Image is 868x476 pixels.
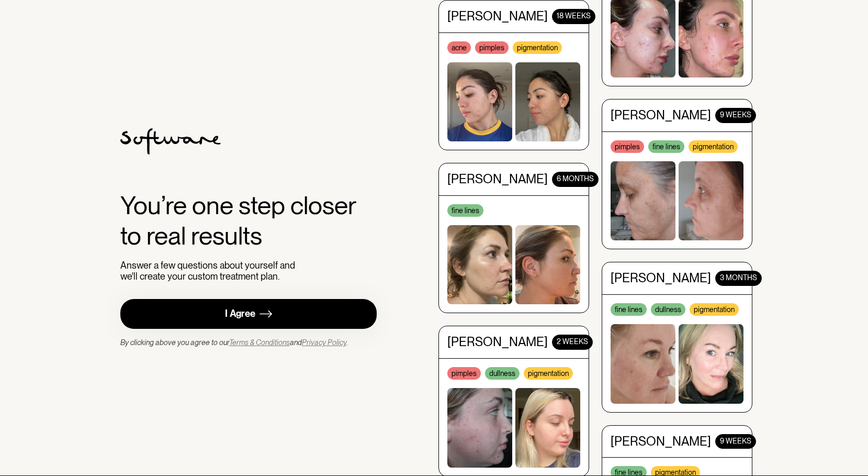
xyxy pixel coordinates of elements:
[611,246,711,261] div: [PERSON_NAME]
[611,441,647,453] div: fine lines
[475,16,509,28] div: pimples
[302,338,346,347] a: Privacy Policy
[715,83,756,98] div: 9 WEEKS
[611,278,647,291] div: fine lines
[120,299,377,329] a: I Agree
[120,260,300,282] div: Answer a few questions about yourself and we'll create your custom treatment plan.
[447,309,548,325] div: [PERSON_NAME]
[447,179,483,192] div: fine lines
[447,147,548,162] div: [PERSON_NAME]
[611,115,644,128] div: pimples
[651,278,685,291] div: dullness
[225,308,255,320] div: I Agree
[524,342,573,355] div: pigmentation
[485,342,520,355] div: dullness
[715,408,756,424] div: 9 WEEKS
[120,191,377,251] div: You’re one step closer to real results
[611,408,711,424] div: [PERSON_NAME]
[648,115,684,128] div: fine lines
[651,441,700,453] div: pigmentation
[611,83,711,98] div: [PERSON_NAME]
[120,337,348,348] div: By clicking above you agree to our and .
[229,338,290,347] a: Terms & Conditions
[447,342,481,355] div: pimples
[552,147,599,162] div: 6 months
[552,309,593,325] div: 2 WEEKS
[690,278,739,291] div: pigmentation
[447,16,471,28] div: acne
[513,16,562,28] div: pigmentation
[689,115,738,128] div: pigmentation
[715,246,762,261] div: 3 MONTHS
